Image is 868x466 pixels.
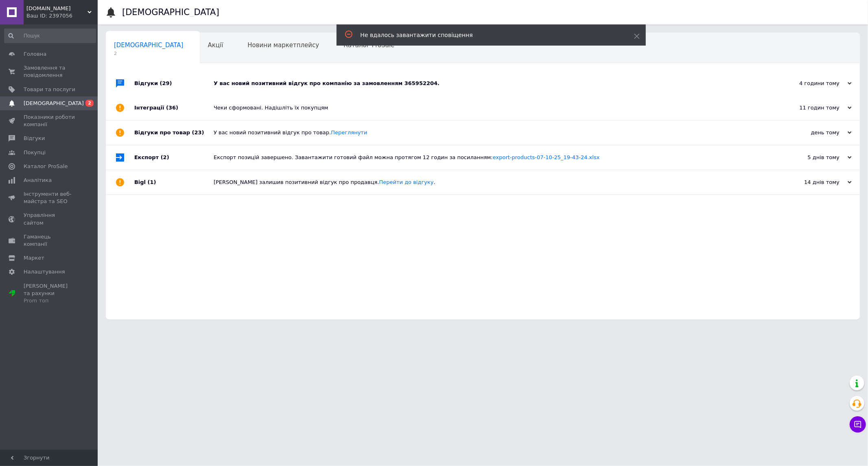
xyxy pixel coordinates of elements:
[493,154,600,160] a: export-products-07-10-25_19-43-24.xlsx
[24,254,44,262] span: Маркет
[770,129,852,136] div: день тому
[247,42,319,49] span: Новини маркетплейсу
[24,64,75,79] span: Замовлення та повідомлення
[214,80,770,87] div: У вас новий позитивний відгук про компанію за замовленням 365952204.
[148,179,156,185] span: (1)
[361,31,614,39] div: Не вдалось завантажити сповіщення
[331,129,367,136] a: Переглянути
[24,135,45,142] span: Відгуки
[114,42,184,49] span: [DEMOGRAPHIC_DATA]
[134,145,214,170] div: Експорт
[134,71,214,96] div: Відгуки
[192,129,204,136] span: (23)
[24,282,75,305] span: [PERSON_NAME] та рахунки
[24,86,75,93] span: Товари та послуги
[114,50,184,57] span: 2
[24,163,68,170] span: Каталог ProSale
[26,12,98,20] div: Ваш ID: 2397056
[4,28,96,43] input: Пошук
[85,100,94,107] span: 2
[161,154,169,160] span: (2)
[24,212,75,226] span: Управління сайтом
[24,100,84,107] span: [DEMOGRAPHIC_DATA]
[134,120,214,145] div: Відгуки про товар
[214,154,770,161] div: Експорт позицій завершено. Завантажити готовий файл можна протягом 12 годин за посиланням:
[24,177,52,184] span: Аналітика
[24,297,75,304] div: Prom топ
[24,114,75,128] span: Показники роботи компанії
[134,96,214,120] div: Інтеграції
[160,80,172,86] span: (29)
[214,179,770,186] div: [PERSON_NAME] залишив позитивний відгук про продавця. .
[24,149,46,156] span: Покупці
[850,416,866,433] button: Чат з покупцем
[379,179,434,185] a: Перейти до відгуку
[26,5,87,12] span: Memory-Store.com.ua
[770,104,852,112] div: 11 годин тому
[770,154,852,161] div: 5 днів тому
[134,170,214,195] div: Bigl
[24,190,75,205] span: Інструменти веб-майстра та SEO
[770,179,852,186] div: 14 днів тому
[24,50,46,58] span: Головна
[208,42,223,49] span: Акції
[24,268,65,276] span: Налаштування
[122,7,219,17] h1: [DEMOGRAPHIC_DATA]
[166,105,178,111] span: (36)
[770,80,852,87] div: 4 години тому
[214,129,770,136] div: У вас новий позитивний відгук про товар.
[214,104,770,112] div: Чеки сформовані. Надішліть їх покупцям
[24,233,75,248] span: Гаманець компанії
